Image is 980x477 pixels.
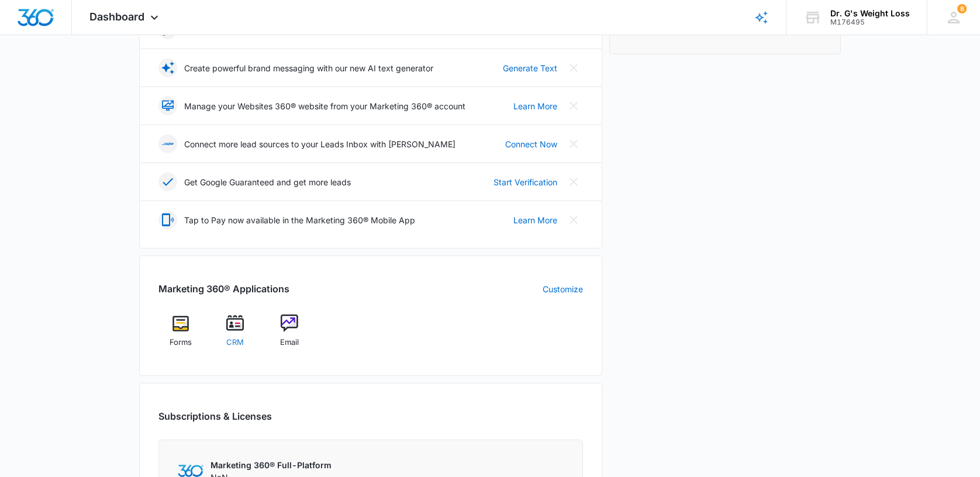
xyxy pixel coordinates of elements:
span: CRM [226,337,244,348]
button: Close [564,58,583,77]
span: Dashboard [89,11,144,23]
a: Email [267,314,312,357]
a: Learn More [513,214,557,226]
img: Marketing 360 Logo [178,465,203,477]
div: account name [830,9,910,18]
button: Close [564,134,583,153]
span: 8 [957,4,967,13]
p: Connect more lead sources to your Leads Inbox with [PERSON_NAME] [184,138,456,150]
p: Marketing 360® Full-Platform [211,459,332,471]
span: Forms [170,337,192,348]
h2: Subscriptions & Licenses [158,409,272,423]
a: Forms [158,314,203,357]
p: Tap to Pay now available in the Marketing 360® Mobile App [184,214,415,226]
p: Manage your Websites 360® website from your Marketing 360® account [184,100,465,112]
p: Create powerful brand messaging with our new AI text generator [184,62,433,74]
span: Email [280,337,299,348]
div: notifications count [957,4,967,13]
button: Close [564,210,583,229]
p: Get Google Guaranteed and get more leads [184,176,351,188]
button: Close [564,172,583,191]
a: Start Verification [494,176,557,188]
a: Generate Text [503,62,557,74]
h2: Marketing 360® Applications [158,282,289,296]
a: Connect Now [505,138,557,150]
a: Customize [543,283,583,295]
div: account id [830,18,910,26]
button: Close [564,96,583,115]
a: Learn More [513,100,557,112]
a: CRM [213,314,258,357]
